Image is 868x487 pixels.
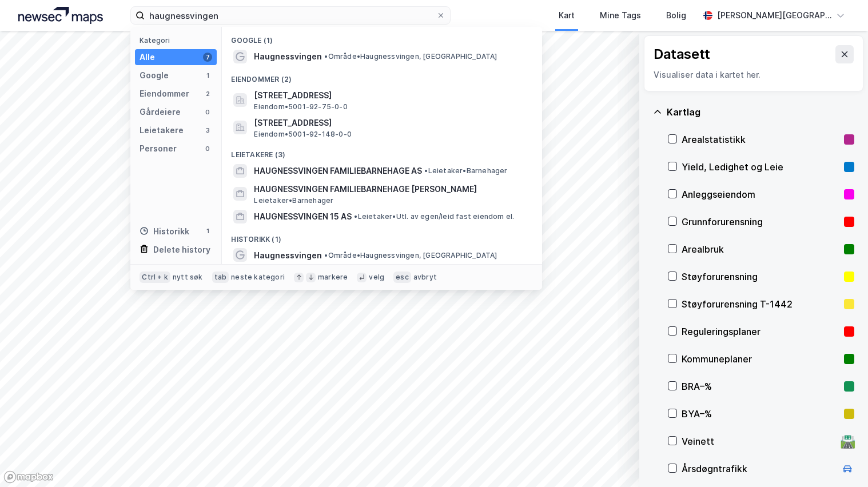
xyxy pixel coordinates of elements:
div: Visualiser data i kartet her. [654,68,854,82]
div: velg [369,273,384,282]
div: Datasett [654,45,710,63]
div: BYA–% [682,407,839,421]
div: Leietakere [140,123,184,137]
span: HAUGNESSVINGEN FAMILIEBARNEHAGE AS [254,164,422,178]
div: Kontrollprogram for chat [811,432,868,487]
div: Kartlag [667,105,854,119]
div: Mine Tags [600,9,641,22]
span: Haugnessvingen [254,249,322,262]
a: Mapbox homepage [3,470,54,484]
div: 1 [203,226,212,235]
div: Google [140,69,169,82]
div: tab [212,272,229,283]
span: Leietaker • Barnehager [254,196,333,205]
span: • [324,251,328,260]
span: Leietaker • Barnehager [424,166,507,175]
div: Leietakere (3) [222,141,542,162]
div: Grunnforurensning [682,215,839,229]
iframe: Chat Widget [811,432,868,487]
span: Område • Haugnessvingen, [GEOGRAPHIC_DATA] [324,52,497,61]
div: Støyforurensning [682,270,839,284]
span: Område • Haugnessvingen, [GEOGRAPHIC_DATA] [324,251,497,260]
span: • [324,52,328,61]
div: markere [318,273,348,282]
span: HAUGNESSVINGEN 15 AS [254,210,352,223]
div: Arealstatistikk [682,133,839,146]
div: nytt søk [173,273,203,282]
div: Årsdøgntrafikk [682,462,836,476]
div: avbryt [413,273,437,282]
div: Delete history [153,243,210,257]
span: [STREET_ADDRESS] [254,116,528,130]
span: HAUGNESSVINGEN FAMILIEBARNEHAGE [PERSON_NAME] [254,182,528,196]
div: Anleggseiendom [682,187,839,201]
div: Eiendommer [140,87,189,101]
div: 1 [203,71,212,80]
span: Leietaker • Utl. av egen/leid fast eiendom el. [354,212,514,221]
div: Alle [140,50,155,64]
div: 0 [203,144,212,153]
div: Ctrl + k [140,272,170,283]
div: Yield, Ledighet og Leie [682,160,839,174]
div: Historikk (1) [222,226,542,246]
img: logo.a4113a55bc3d86da70a041830d287a7e.svg [18,7,103,24]
div: Eiendommer (2) [222,66,542,86]
span: [STREET_ADDRESS] [254,89,528,102]
input: Søk på adresse, matrikkel, gårdeiere, leietakere eller personer [145,7,436,24]
div: Bolig [666,9,686,22]
div: Kommuneplaner [682,352,839,366]
div: Kategori [140,36,217,45]
div: Veinett [682,434,836,448]
div: 2 [203,89,212,98]
div: Gårdeiere [140,105,181,119]
span: Haugnessvingen [254,50,322,63]
div: [PERSON_NAME][GEOGRAPHIC_DATA] [717,9,831,22]
div: Arealbruk [682,242,839,256]
div: 7 [203,53,212,62]
div: Personer [140,142,177,155]
span: • [424,166,428,175]
div: Google (1) [222,27,542,47]
span: • [354,212,357,221]
div: esc [393,272,411,283]
div: BRA–% [682,380,839,393]
div: Historikk [140,225,189,238]
span: Eiendom • 5001-92-148-0-0 [254,130,352,139]
div: 3 [203,126,212,135]
div: 0 [203,107,212,117]
div: neste kategori [231,273,285,282]
div: Støyforurensning T-1442 [682,297,839,311]
span: Eiendom • 5001-92-75-0-0 [254,102,347,111]
div: Reguleringsplaner [682,325,839,338]
div: Kart [559,9,575,22]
